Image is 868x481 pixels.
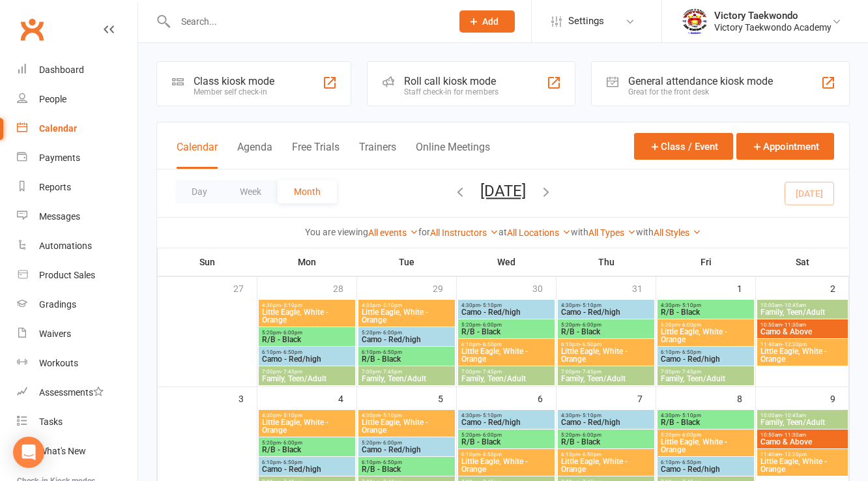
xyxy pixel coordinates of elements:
[261,302,353,308] span: 4:30pm
[760,302,845,308] span: 10:00am
[281,459,302,465] span: - 6:50pm
[782,322,806,328] span: - 11:30am
[381,330,402,336] span: - 6:00pm
[760,418,845,426] span: Family, Teen/Adult
[17,378,137,407] a: Assessments
[281,369,302,375] span: - 7:45pm
[381,369,402,375] span: - 7:45pm
[660,308,751,316] span: R/B - Black
[433,277,456,299] div: 29
[557,248,656,276] th: Thu
[632,277,656,299] div: 31
[281,349,302,355] span: - 6:50pm
[680,322,701,328] span: - 6:00pm
[361,418,452,434] span: Little Eagle, White - Orange
[756,248,849,276] th: Sat
[461,413,552,418] span: 4:30pm
[361,330,452,336] span: 5:20pm
[660,438,751,454] span: Little Eagle, White - Orange
[461,328,552,336] span: R/B - Black
[305,227,368,237] strong: You are viewing
[782,302,806,308] span: - 10:45am
[461,302,552,308] span: 4:30pm
[333,277,356,299] div: 28
[292,141,340,169] button: Free Trials
[680,432,701,438] span: - 6:00pm
[418,227,430,237] strong: for
[660,302,751,308] span: 4:30pm
[361,459,452,465] span: 6:10pm
[381,413,402,418] span: - 5:10pm
[381,459,402,465] span: - 6:50pm
[760,413,845,418] span: 10:00am
[461,375,552,383] span: Family, Teen/Adult
[830,277,848,299] div: 2
[532,277,556,299] div: 30
[381,349,402,355] span: - 6:50pm
[39,270,95,280] div: Product Sales
[39,153,80,163] div: Payments
[461,432,552,438] span: 5:20pm
[281,302,302,308] span: - 5:10pm
[461,308,552,316] span: Camo - Red/high
[636,227,654,237] strong: with
[17,407,137,437] a: Tasks
[760,347,845,363] span: Little Eagle, White - Orange
[416,141,490,169] button: Online Meetings
[17,349,137,378] a: Workouts
[736,133,834,160] button: Appointment
[261,413,353,418] span: 4:30pm
[194,87,274,96] div: Member self check-in
[580,413,601,418] span: - 5:10pm
[39,416,63,427] div: Tasks
[782,452,807,458] span: - 12:20pm
[571,227,588,237] strong: with
[16,13,48,46] a: Clubworx
[680,369,701,375] span: - 7:45pm
[760,452,845,458] span: 11:40am
[560,458,652,473] span: Little Eagle, White - Orange
[281,330,302,336] span: - 6:00pm
[39,328,71,339] div: Waivers
[39,358,78,368] div: Workouts
[560,342,652,347] span: 6:10pm
[628,75,773,87] div: General attendance kiosk mode
[660,328,751,343] span: Little Eagle, White - Orange
[361,302,452,308] span: 4:30pm
[368,227,418,238] a: All events
[480,342,502,347] span: - 6:50pm
[261,465,353,473] span: Camo - Red/high
[760,458,845,473] span: Little Eagle, White - Orange
[656,248,756,276] th: Fri
[660,432,751,438] span: 5:20pm
[560,418,652,426] span: Camo - Red/high
[760,308,845,316] span: Family, Teen/Adult
[281,413,302,418] span: - 5:10pm
[194,75,274,87] div: Class kiosk mode
[17,319,137,349] a: Waivers
[480,413,502,418] span: - 5:10pm
[580,322,601,328] span: - 6:00pm
[682,8,708,35] img: thumb_image1542833429.png
[261,308,353,324] span: Little Eagle, White - Orange
[560,369,652,375] span: 7:00pm
[17,114,137,143] a: Calendar
[560,328,652,336] span: R/B - Black
[782,432,806,438] span: - 11:30am
[760,328,845,336] span: Camo & Above
[39,123,77,134] div: Calendar
[404,87,499,96] div: Staff check-in for members
[480,452,502,458] span: - 6:50pm
[580,369,601,375] span: - 7:45pm
[634,133,733,160] button: Class / Event
[158,248,257,276] th: Sun
[278,180,337,203] button: Month
[507,227,571,238] a: All Locations
[560,322,652,328] span: 5:20pm
[261,349,353,355] span: 6:10pm
[261,418,353,434] span: Little Eagle, White - Orange
[361,308,452,324] span: Little Eagle, White - Orange
[261,330,353,336] span: 5:20pm
[361,413,452,418] span: 4:30pm
[580,432,601,438] span: - 6:00pm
